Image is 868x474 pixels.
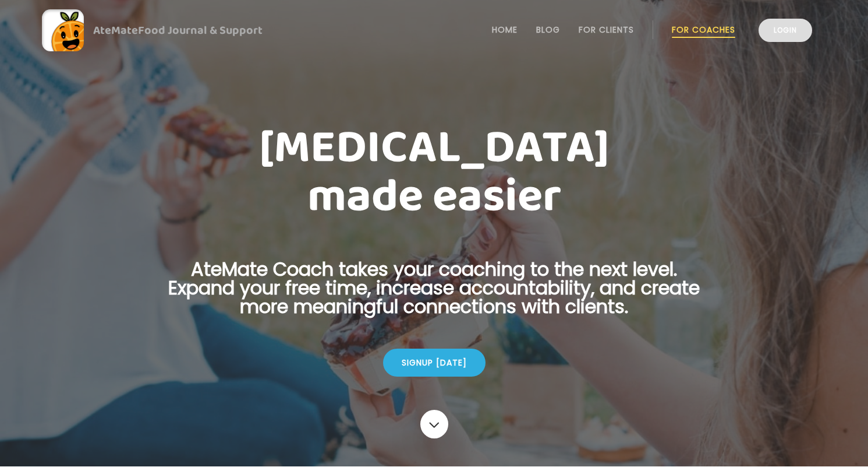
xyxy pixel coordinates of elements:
[492,25,518,34] a: Home
[759,19,812,42] a: Login
[138,21,263,40] span: Food Journal & Support
[150,260,718,330] p: AteMate Coach takes your coaching to the next level. Expand your free time, increase accountabili...
[672,25,735,34] a: For Coaches
[42,9,826,51] a: AteMateFood Journal & Support
[383,349,486,377] div: Signup [DATE]
[536,25,560,34] a: Blog
[579,25,634,34] a: For Clients
[150,124,718,222] h1: [MEDICAL_DATA] made easier
[84,21,263,40] div: AteMate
